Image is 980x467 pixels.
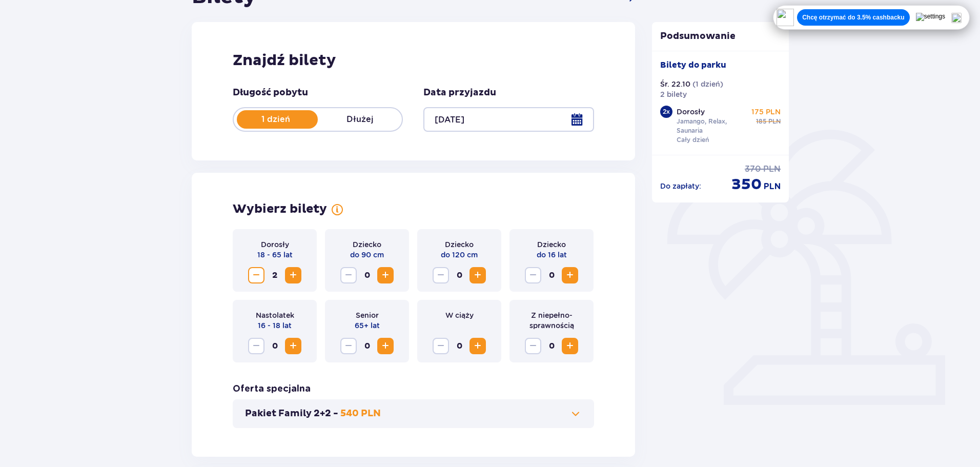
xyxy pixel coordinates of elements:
[660,89,687,99] p: 2 bilety
[233,87,308,99] p: Długość pobytu
[445,239,474,250] p: Dziecko
[677,117,747,135] p: Jamango, Relax, Saunaria
[660,79,690,89] p: Śr. 22.10
[261,239,289,250] p: Dorosły
[525,267,541,283] button: Zmniejsz
[377,338,394,354] button: Zwiększ
[285,267,301,283] button: Zwiększ
[652,30,789,43] p: Podsumowanie
[660,59,726,71] p: Bilety do parku
[355,320,380,331] p: 65+ lat
[469,338,486,354] button: Zwiększ
[537,239,566,250] p: Dziecko
[562,267,578,283] button: Zwiększ
[445,310,474,320] p: W ciąży
[433,267,449,283] button: Zmniejsz
[764,181,781,192] span: PLN
[245,408,582,420] button: Pakiet Family 2+2 -540 PLN
[248,338,264,354] button: Zmniejsz
[543,267,560,283] span: 0
[562,338,578,354] button: Zwiększ
[441,250,478,260] p: do 120 cm
[745,164,761,175] span: 370
[731,175,762,194] span: 350
[677,107,705,117] p: Dorosły
[359,338,375,354] span: 0
[318,114,402,125] p: Dłużej
[256,310,294,320] p: Nastolatek
[257,250,293,260] p: 18 - 65 lat
[359,267,375,283] span: 0
[451,338,467,354] span: 0
[233,383,311,395] h3: Oferta specjalna
[377,267,394,283] button: Zwiększ
[356,310,379,320] p: Senior
[768,117,781,126] span: PLN
[692,79,723,89] p: ( 1 dzień )
[763,164,781,175] span: PLN
[233,51,594,70] h2: Znajdź bilety
[340,338,357,354] button: Zmniejsz
[233,201,327,217] h2: Wybierz bilety
[660,181,701,191] p: Do zapłaty :
[525,338,541,354] button: Zmniejsz
[248,267,264,283] button: Zmniejsz
[423,87,496,99] p: Data przyjazdu
[433,338,449,354] button: Zmniejsz
[234,114,318,125] p: 1 dzień
[451,267,467,283] span: 0
[285,338,301,354] button: Zwiększ
[340,408,381,420] p: 540 PLN
[543,338,560,354] span: 0
[751,107,781,117] p: 175 PLN
[756,117,766,126] span: 185
[469,267,486,283] button: Zwiększ
[660,106,672,118] div: 2 x
[267,338,283,354] span: 0
[258,320,292,331] p: 16 - 18 lat
[350,250,384,260] p: do 90 cm
[245,408,338,420] p: Pakiet Family 2+2 -
[537,250,567,260] p: do 16 lat
[518,310,585,331] p: Z niepełno­sprawnością
[677,135,709,145] p: Cały dzień
[340,267,357,283] button: Zmniejsz
[353,239,381,250] p: Dziecko
[267,267,283,283] span: 2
